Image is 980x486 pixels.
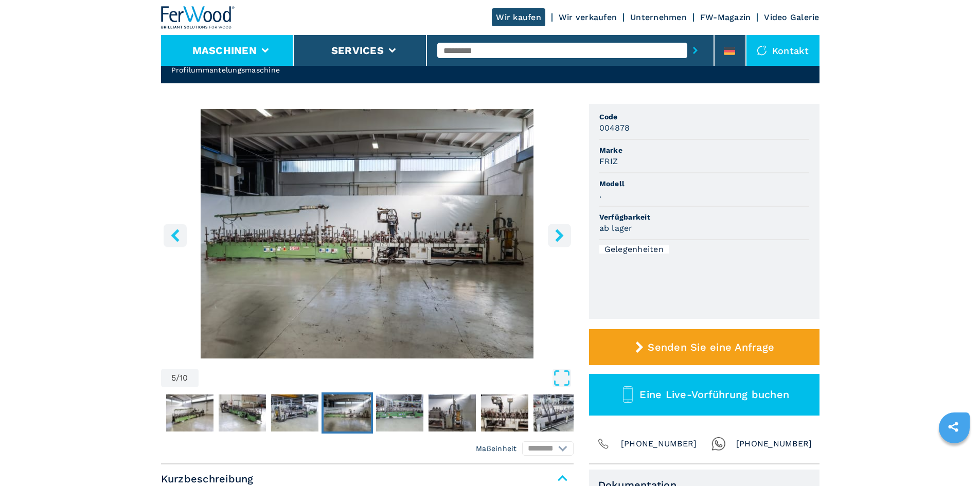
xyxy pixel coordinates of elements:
button: submit-button [687,39,703,62]
span: Eine Live-Vorführung buchen [639,388,789,401]
img: Ferwood [161,6,235,29]
div: Gelegenheiten [599,245,669,254]
button: Go to Slide 3 [217,392,268,434]
img: 07ed70571a6bca900bd6944454169750 [481,394,528,431]
img: cd26ef7db004cba94a250726057b1249 [533,394,581,431]
img: Phone [596,437,611,451]
h3: . [599,189,601,201]
img: 44b38dccd3a34f54dae8aefb417a8fd2 [166,394,213,431]
div: Go to Slide 5 [161,109,574,358]
span: Verfügbarkeit [599,212,809,222]
button: Go to Slide 6 [374,392,425,434]
img: 587db764462ab31db6d753805792b14b [429,394,476,431]
button: right-button [548,224,571,247]
button: left-button [164,224,187,247]
a: Unternehmen [630,12,687,22]
button: Open Fullscreen [201,369,571,387]
span: Marke [599,145,809,155]
img: Whatsapp [711,437,726,451]
h3: FRIZ [599,155,618,167]
img: 636d216343613a5522f0f65463cfa1ff [219,394,266,431]
span: [PHONE_NUMBER] [621,437,697,451]
button: Go to Slide 5 [322,392,373,434]
button: Senden Sie eine Anfrage [589,329,819,365]
span: Modell [599,178,809,189]
span: 5 [171,374,176,382]
iframe: Chat [936,440,972,478]
div: Kontakt [746,35,819,66]
button: Go to Slide 8 [479,392,530,434]
span: Senden Sie eine Anfrage [648,341,774,353]
span: / [176,374,180,382]
button: Go to Slide 9 [531,392,583,434]
a: sharethis [940,414,966,440]
button: Go to Slide 7 [426,392,478,434]
img: 12bfc9cd0c312aeb2ea77e075a78cd82 [324,394,371,431]
span: Code [599,112,809,122]
img: 390395c9e714b074b81aad9ead6800b9 [376,394,423,431]
button: Go to Slide 2 [164,392,216,434]
button: Services [331,44,384,57]
nav: Thumbnail Navigation [112,392,524,434]
span: [PHONE_NUMBER] [736,437,812,451]
em: Maßeinheit [476,443,517,454]
h3: ab lager [599,222,633,234]
a: Wir kaufen [492,8,545,26]
img: 949bf6a4928271aaa9a184c27cefd8ff [271,394,318,431]
a: Wir verkaufen [559,12,617,22]
a: Video Galerie [764,12,819,22]
button: Go to Slide 4 [269,392,320,434]
a: FW-Magazin [700,12,751,22]
span: 10 [180,374,188,382]
h2: Profilummantelungsmaschine [171,65,280,75]
button: Eine Live-Vorführung buchen [589,374,819,416]
button: Maschinen [192,44,257,57]
img: Profilummantelungsmaschine FRIZ . [161,109,574,358]
img: Kontakt [757,45,767,56]
h3: 004878 [599,122,630,134]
